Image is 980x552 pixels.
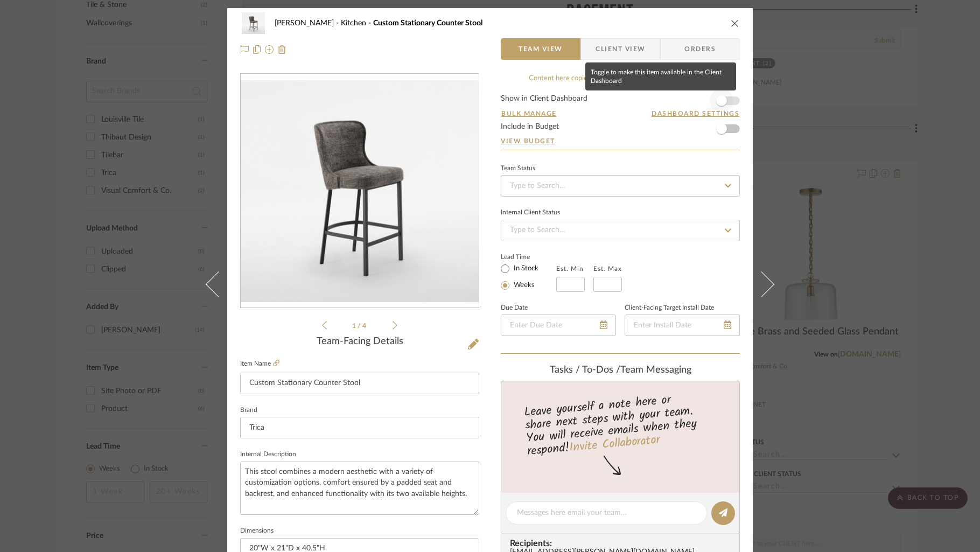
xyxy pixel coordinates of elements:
[673,38,727,60] span: Orders
[240,452,296,457] label: Internal Description
[240,408,257,413] label: Brand
[241,74,479,308] div: 0
[501,210,560,215] div: Internal Client Status
[240,359,279,368] label: Item Name
[240,12,266,34] img: 97491cbe-5abb-457a-adc5-e956f7e7c5b3_48x40.jpg
[352,323,358,329] span: 1
[651,109,740,118] button: Dashboard Settings
[501,315,616,336] input: Enter Due Date
[341,19,373,27] span: Kitchen
[278,45,286,54] img: Remove from project
[358,323,362,329] span: /
[519,38,563,60] span: Team View
[625,305,714,311] label: Client-Facing Target Install Date
[241,80,479,302] img: 97491cbe-5abb-457a-adc5-e956f7e7c5b3_436x436.jpg
[373,19,482,27] span: Custom Stationary Counter Stool
[556,265,584,272] label: Est. Min
[240,336,479,348] div: Team-Facing Details
[240,373,479,394] input: Enter Item Name
[550,365,620,375] span: Tasks / To-Dos /
[501,73,740,84] div: Content here copies to Client View - confirm visibility there.
[510,539,735,548] span: Recipients:
[512,264,538,274] label: In Stock
[593,265,622,272] label: Est. Max
[730,18,740,28] button: close
[501,305,528,311] label: Due Date
[362,323,368,329] span: 4
[240,417,479,438] input: Enter Brand
[501,137,740,145] a: View Budget
[569,431,661,458] a: Invite Collaborator
[501,109,557,118] button: Bulk Manage
[512,281,535,290] label: Weeks
[596,38,645,60] span: Client View
[275,19,341,27] span: [PERSON_NAME]
[501,175,740,197] input: Type to Search…
[240,528,274,534] label: Dimensions
[501,252,556,262] label: Lead Time
[501,166,535,171] div: Team Status
[625,315,740,336] input: Enter Install Date
[501,220,740,241] input: Type to Search…
[501,365,740,376] div: team Messaging
[501,262,556,292] mat-radio-group: Select item type
[500,388,741,460] div: Leave yourself a note here or share next steps with your team. You will receive emails when they ...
